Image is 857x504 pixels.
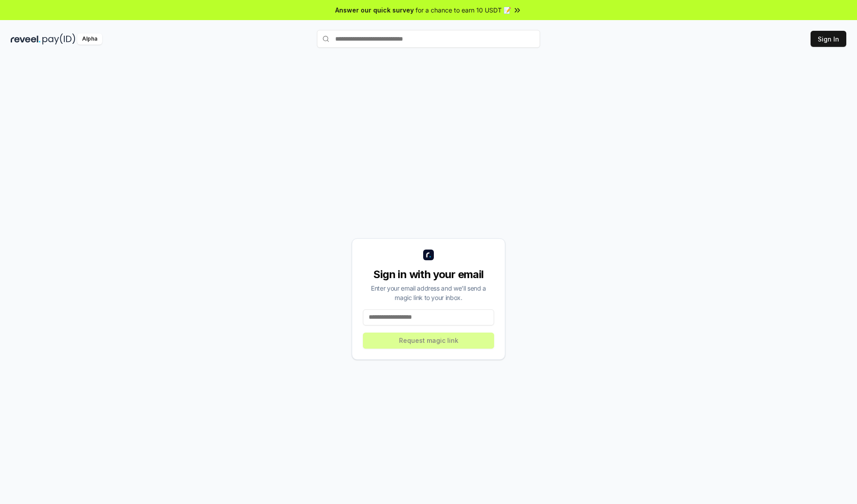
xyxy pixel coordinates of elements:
span: Answer our quick survey [335,5,414,15]
button: Sign In [811,31,846,47]
div: Alpha [77,33,102,45]
div: Enter your email address and we’ll send a magic link to your inbox. [363,283,494,302]
div: Sign in with your email [363,267,494,282]
span: for a chance to earn 10 USDT 📝 [416,5,511,15]
img: logo_small [423,250,434,260]
img: pay_id [42,33,75,45]
img: reveel_dark [11,33,41,45]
